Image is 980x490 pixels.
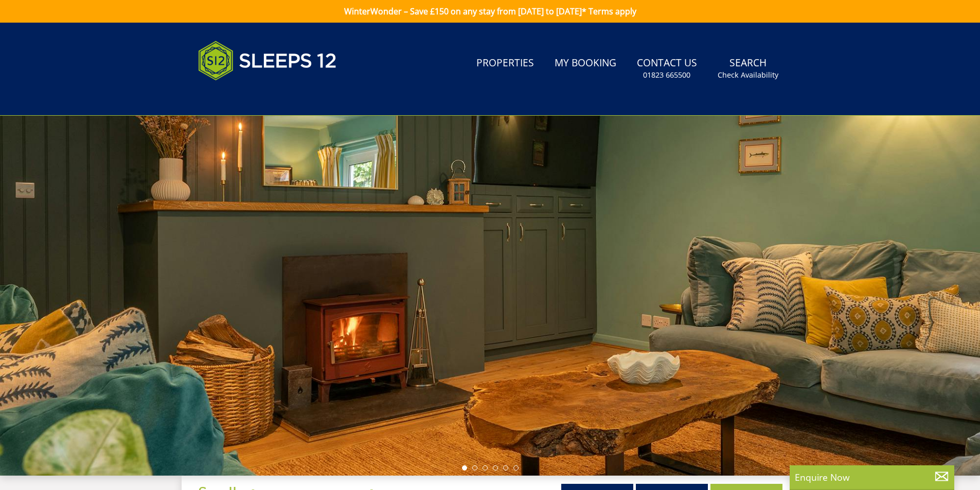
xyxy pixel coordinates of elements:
[198,35,337,86] img: Sleeps 12
[193,93,301,101] iframe: Customer reviews powered by Trustpilot
[718,70,778,80] small: Check Availability
[550,52,620,75] a: My Booking
[633,52,701,85] a: Contact Us01823 665500
[643,70,690,80] small: 01823 665500
[714,52,782,85] a: SearchCheck Availability
[472,52,538,75] a: Properties
[795,470,949,484] p: Enquire Now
